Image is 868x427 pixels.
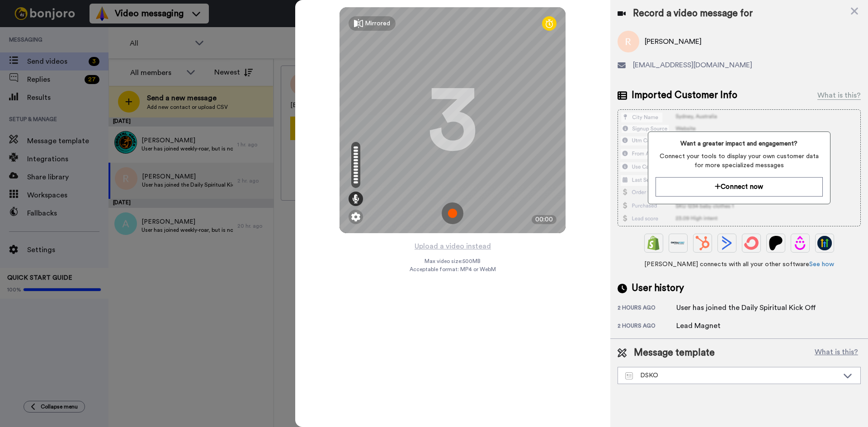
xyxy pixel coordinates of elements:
span: Connect your tools to display your own customer data for more specialized messages [656,152,822,170]
img: ic_record_start.svg [442,202,463,224]
a: See how [809,261,834,267]
span: Message template [634,346,715,360]
img: Patreon [769,236,783,250]
img: Drip [793,236,807,250]
span: Acceptable format: MP4 or WebM [410,266,496,273]
img: Hubspot [695,236,710,250]
span: [EMAIL_ADDRESS][DOMAIN_NAME] [633,60,752,70]
span: Max video size: 500 MB [425,258,481,265]
div: DSKO [625,371,839,380]
button: What is this? [812,346,861,360]
img: Shopify [646,236,661,250]
button: Connect now [656,177,822,197]
img: ic_gear.svg [351,212,360,221]
img: ActiveCampaign [720,236,734,250]
span: User history [632,282,684,295]
div: 00:00 [532,215,557,224]
div: Lead Magnet [676,320,722,331]
span: Want a greater impact and engagement? [656,139,822,148]
img: ConvertKit [744,236,759,250]
div: 3 [428,86,477,154]
div: What is this? [817,90,861,101]
div: 2 hours ago [618,322,676,331]
button: Upload a video instead [412,240,494,252]
div: 2 hours ago [618,304,676,313]
span: [PERSON_NAME] connects with all your other software [618,260,861,269]
span: Imported Customer Info [632,89,737,102]
img: Ontraport [671,236,685,250]
img: GoHighLevel [817,236,832,250]
div: User has joined the Daily Spiritual Kick Off [676,302,816,313]
img: Message-temps.svg [625,372,633,380]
